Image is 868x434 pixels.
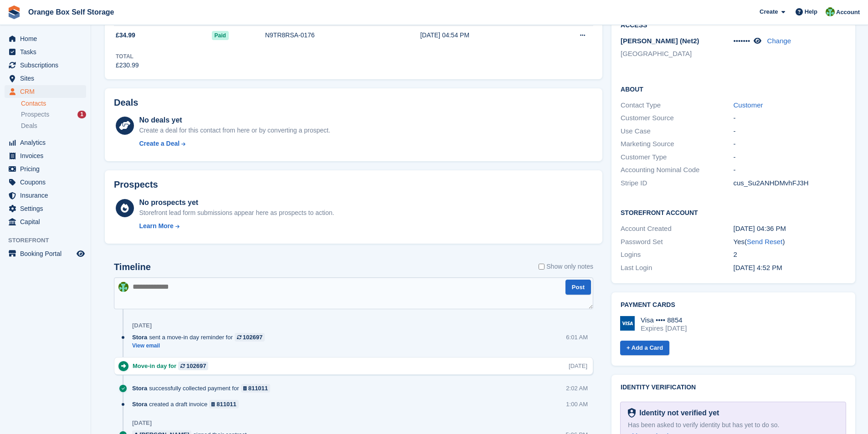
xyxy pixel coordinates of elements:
[20,32,75,45] span: Home
[186,362,206,370] div: 102697
[8,236,91,245] span: Storefront
[132,333,147,342] span: Stora
[21,99,86,108] a: Contacts
[566,400,588,408] div: 1:00 AM
[734,113,846,123] div: -
[139,221,173,231] div: Learn More
[132,400,147,408] span: Stora
[621,301,846,309] h2: Payment cards
[621,237,733,247] div: Password Set
[7,5,21,19] img: stora-icon-8386f47178a22dfd0bd8f6a31ec36ba5ce8667c1dd55bd0f319d3a0aa187defe.svg
[5,46,86,58] a: menu
[133,362,213,370] div: Move-in day for
[621,152,733,163] div: Customer Type
[248,384,268,393] div: 811011
[734,264,782,271] time: 2025-08-20 15:52:10 UTC
[212,31,229,40] span: Paid
[747,238,782,245] a: Send Reset
[178,362,208,370] a: 102697
[636,408,719,419] div: Identity not verified yet
[116,52,139,61] div: Total
[132,384,147,393] span: Stora
[20,176,75,189] span: Coupons
[20,247,75,260] span: Booking Portal
[566,384,588,393] div: 2:02 AM
[5,59,86,71] a: menu
[641,324,687,332] div: Expires [DATE]
[621,113,733,123] div: Customer Source
[132,400,243,408] div: created a draft invoice
[139,208,334,218] div: Storefront lead form submissions appear here as prospects to action.
[243,333,262,342] div: 102697
[114,262,151,272] h2: Timeline
[20,59,75,71] span: Subscriptions
[621,139,733,149] div: Marketing Source
[21,110,49,119] span: Prospects
[734,165,846,175] div: -
[25,5,118,20] a: Orange Box Self Storage
[734,224,846,234] div: [DATE] 04:36 PM
[20,189,75,202] span: Insurance
[20,46,75,58] span: Tasks
[20,215,75,228] span: Capital
[132,322,152,329] div: [DATE]
[20,85,75,98] span: CRM
[566,333,588,342] div: 6:01 AM
[734,139,846,149] div: -
[235,333,265,342] a: 102697
[5,247,86,260] a: menu
[132,342,269,350] a: View email
[139,197,334,208] div: No prospects yet
[20,149,75,162] span: Invoices
[734,237,846,247] div: Yes
[265,31,391,40] div: N9TR8RSA-0176
[621,49,733,59] li: [GEOGRAPHIC_DATA]
[114,97,138,108] h2: Deals
[621,165,733,175] div: Accounting Nominal Code
[621,100,733,111] div: Contact Type
[132,419,152,427] div: [DATE]
[5,189,86,202] a: menu
[539,262,593,271] label: Show only notes
[5,72,86,85] a: menu
[734,250,846,260] div: 2
[805,7,817,16] span: Help
[420,31,545,40] div: [DATE] 04:54 PM
[5,149,86,162] a: menu
[569,362,587,370] div: [DATE]
[565,280,591,295] button: Post
[75,248,86,259] a: Preview store
[118,282,128,292] img: Binder Bhardwaj
[621,84,846,93] h2: About
[116,31,135,40] span: £34.99
[734,126,846,137] div: -
[734,152,846,163] div: -
[734,37,750,45] span: •••••••
[734,178,846,189] div: cus_Su2ANHDMvhFJ3H
[5,136,86,149] a: menu
[621,384,846,391] h2: Identity verification
[77,111,86,118] div: 1
[621,20,846,29] h2: Access
[628,408,636,418] img: Identity Verification Ready
[139,126,330,135] div: Create a deal for this contact from here or by converting a prospect.
[132,384,275,393] div: successfully collected payment for
[5,202,86,215] a: menu
[5,32,86,45] a: menu
[20,163,75,175] span: Pricing
[5,85,86,98] a: menu
[139,115,330,126] div: No deals yet
[641,316,687,324] div: Visa •••• 8854
[139,139,330,148] a: Create a Deal
[21,121,86,131] a: Deals
[116,61,139,70] div: £230.99
[21,122,37,130] span: Deals
[20,72,75,85] span: Sites
[621,208,846,217] h2: Storefront Account
[620,341,669,356] a: + Add a Card
[5,215,86,228] a: menu
[5,176,86,189] a: menu
[760,7,778,16] span: Create
[836,8,860,17] span: Account
[209,400,239,408] a: 811011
